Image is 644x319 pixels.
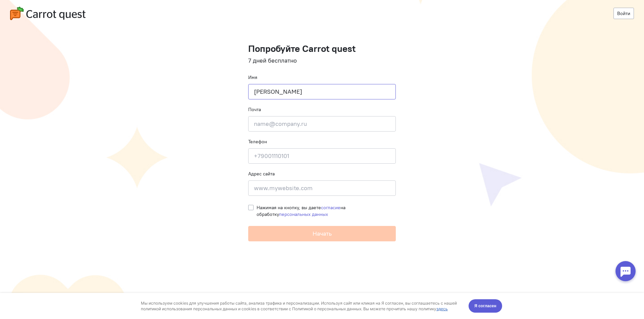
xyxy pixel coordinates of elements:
span: Начать [313,230,332,237]
input: +79001110101 [248,148,396,164]
span: Я согласен [474,10,496,16]
label: Телефон [248,138,267,145]
img: carrot-quest-logo.svg [10,7,86,20]
span: Нажимая на кнопку, вы даете на обработку [257,205,345,217]
input: name@company.ru [248,116,396,132]
h4: 7 дней бесплатно [248,57,396,64]
a: здесь [436,13,448,18]
input: www.mywebsite.com [248,180,396,196]
label: Адрес сайта [248,170,275,177]
a: персональных данных [279,211,328,217]
a: согласие [321,205,340,211]
a: Войти [613,8,634,19]
label: Имя [248,74,257,81]
button: Начать [248,226,396,241]
label: Почта [248,106,261,113]
h1: Попробуйте Carrot quest [248,44,396,54]
input: Ваше имя [248,84,396,99]
div: Мы используем cookies для улучшения работы сайта, анализа трафика и персонализации. Используя сай... [141,7,461,19]
button: Я согласен [469,6,502,20]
